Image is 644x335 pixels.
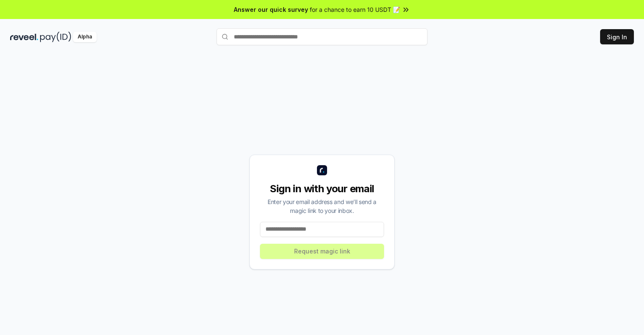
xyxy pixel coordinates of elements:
[10,32,38,42] img: reveel_dark
[600,29,634,44] button: Sign In
[310,5,400,14] span: for a chance to earn 10 USDT 📝
[260,182,384,196] div: Sign in with your email
[260,197,384,215] div: Enter your email address and we’ll send a magic link to your inbox.
[317,165,327,175] img: logo_small
[73,32,97,42] div: Alpha
[40,32,71,42] img: pay_id
[234,5,308,14] span: Answer our quick survey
